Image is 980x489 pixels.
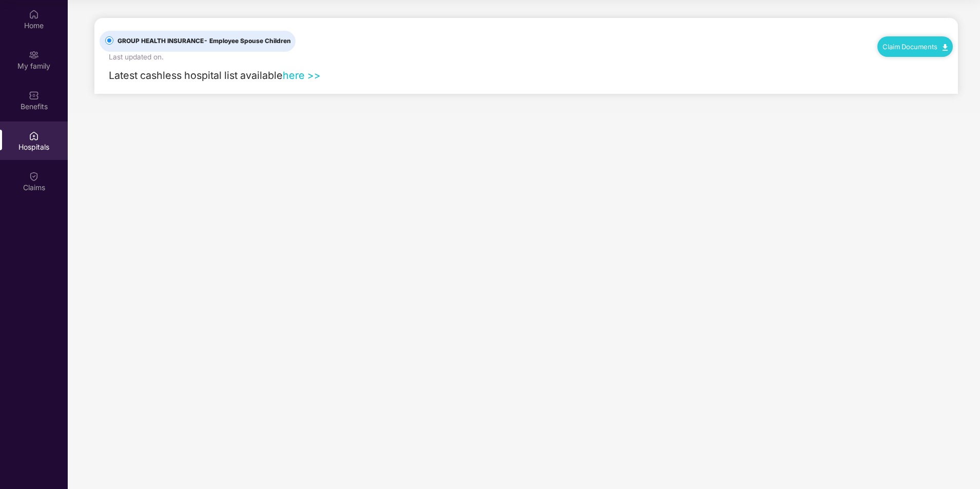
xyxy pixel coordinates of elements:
[109,69,283,81] span: Latest cashless hospital list available
[29,131,39,141] img: svg+xml;base64,PHN2ZyBpZD0iSG9zcGl0YWxzIiB4bWxucz0iaHR0cDovL3d3dy53My5vcmcvMjAwMC9zdmciIHdpZHRoPS...
[883,43,948,51] a: Claim Documents
[283,69,321,81] a: here >>
[113,36,295,46] span: GROUP HEALTH INSURANCE
[29,90,39,100] img: svg+xml;base64,PHN2ZyBpZD0iQmVuZWZpdHMiIHhtbG5zPSJodHRwOi8vd3d3LnczLm9yZy8yMDAwL3N2ZyIgd2lkdGg9Ij...
[29,171,39,181] img: svg+xml;base64,PHN2ZyBpZD0iQ2xhaW0iIHhtbG5zPSJodHRwOi8vd3d3LnczLm9yZy8yMDAwL3N2ZyIgd2lkdGg9IjIwIi...
[109,52,164,63] div: Last updated on .
[29,9,39,19] img: svg+xml;base64,PHN2ZyBpZD0iSG9tZSIgeG1sbnM9Imh0dHA6Ly93d3cudzMub3JnLzIwMDAvc3ZnIiB3aWR0aD0iMjAiIG...
[204,37,291,45] span: - Employee Spouse Children
[29,50,39,60] img: svg+xml;base64,PHN2ZyB3aWR0aD0iMjAiIGhlaWdodD0iMjAiIHZpZXdCb3g9IjAgMCAyMCAyMCIgZmlsbD0ibm9uZSIgeG...
[943,44,948,51] img: svg+xml;base64,PHN2ZyB4bWxucz0iaHR0cDovL3d3dy53My5vcmcvMjAwMC9zdmciIHdpZHRoPSIxMC40IiBoZWlnaHQ9Ij...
